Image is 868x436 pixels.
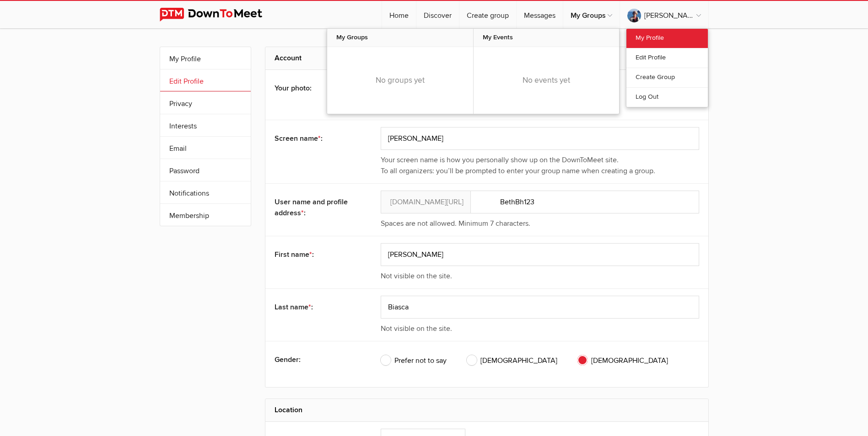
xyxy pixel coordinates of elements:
[381,154,699,176] div: Your screen name is how you personally show up on the DownToMeet site. To all organizers: you’ll ...
[577,355,668,366] span: [DEMOGRAPHIC_DATA]
[275,127,360,150] div: Screen name :
[474,47,619,114] div: No events yet
[275,47,699,69] h2: Account
[160,69,251,91] a: Edit Profile
[275,296,360,319] div: Last name :
[626,29,708,48] a: My Profile
[381,355,447,366] span: Prefer not to say
[626,87,708,107] a: Log Out
[381,323,699,334] div: Not visible on the site.
[563,1,620,28] a: My Groups
[517,1,563,28] a: Messages
[160,159,251,181] a: Password
[275,399,699,421] h2: Location
[381,218,699,229] div: Spaces are not allowed. Minimum 7 characters.
[160,92,251,114] a: Privacy
[381,271,699,282] div: Not visible on the site.
[381,127,699,150] input: Enter your name as you want it to appear to others
[275,191,360,224] div: User name and profile address :
[416,1,459,28] a: Discover
[160,204,251,226] a: Membership
[160,137,251,159] a: Email
[459,1,516,28] a: Create group
[160,8,276,21] img: DownToMeet
[160,181,251,203] a: Notifications
[160,47,251,69] a: My Profile
[275,77,360,100] div: Your photo:
[626,68,708,87] a: Create Group
[327,29,473,47] span: My Groups
[626,48,708,68] a: Edit Profile
[381,191,699,213] input: Enter your screen name
[327,47,473,114] div: No groups yet
[467,355,557,366] span: [DEMOGRAPHIC_DATA]
[160,114,251,136] a: Interests
[275,348,360,371] div: Gender:
[620,1,708,28] a: [PERSON_NAME]
[474,29,619,47] span: My Events
[381,243,699,266] input: Enter your first name
[275,243,360,266] div: First name :
[381,296,699,319] input: Enter your last name
[382,1,416,28] a: Home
